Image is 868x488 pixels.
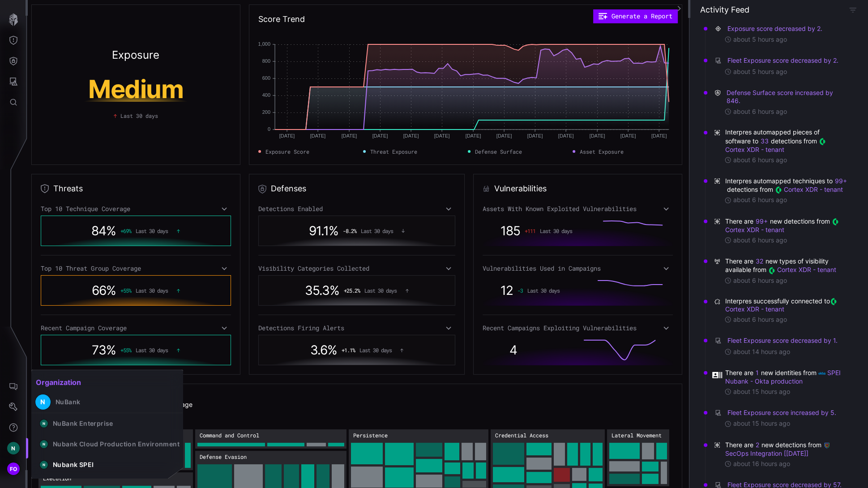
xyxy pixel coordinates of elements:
span: N [43,462,45,468]
div: Nubank Cloud Production Environment [53,440,180,448]
span: N [40,396,45,407]
button: NNubank Cloud Production Environment [36,434,183,454]
div: Nubank SPEI [53,461,94,469]
button: NNuBank [31,391,183,413]
h2: Organization [31,373,183,391]
span: N [43,420,45,427]
button: NNubank SPEI [36,454,183,475]
div: NuBank Enterprise [53,419,113,428]
div: NuBank [56,398,80,406]
span: N [43,441,45,447]
button: NNuBank Enterprise [36,413,183,434]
